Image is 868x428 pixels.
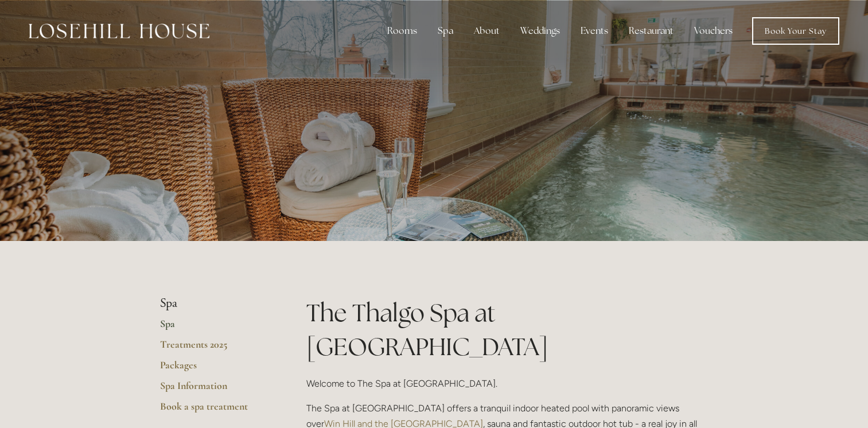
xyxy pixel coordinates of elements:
div: Restaurant [620,20,683,42]
a: Book Your Stay [752,17,839,45]
h1: The Thalgo Spa at [GEOGRAPHIC_DATA] [306,296,709,364]
a: Spa Information [160,379,270,400]
a: Vouchers [685,20,742,42]
div: Rooms [378,20,426,42]
a: Treatments 2025 [160,338,270,359]
a: Book a spa treatment [160,400,270,421]
div: About [465,20,509,42]
div: Weddings [511,20,569,42]
a: Packages [160,359,270,379]
div: Events [571,20,617,42]
p: Welcome to The Spa at [GEOGRAPHIC_DATA]. [306,376,709,391]
div: Spa [429,20,462,42]
li: Spa [160,296,270,311]
img: Losehill House [29,24,209,38]
a: Spa [160,317,270,338]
